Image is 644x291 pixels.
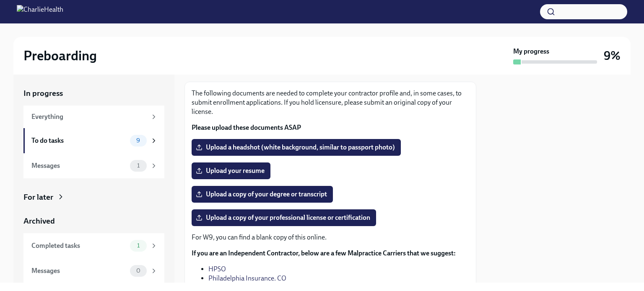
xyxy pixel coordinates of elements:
span: Upload a headshot (white background, similar to passport photo) [197,143,395,152]
label: Upload your resume [192,162,270,179]
strong: If you are an Independent Contractor, below are a few Malpractice Carriers that we suggest: [192,249,456,257]
h3: 9% [604,48,621,63]
p: The following documents are needed to complete your contractor profile and, in some cases, to sub... [192,89,469,116]
a: Messages0 [23,258,164,283]
label: Upload a copy of your professional license or certification [192,209,376,226]
strong: My progress [513,47,549,56]
span: 0 [131,268,145,274]
img: CharlieHealth [17,5,63,18]
span: 1 [132,242,145,249]
span: 9 [131,137,145,144]
a: Completed tasks1 [23,233,164,258]
div: For later [23,192,53,203]
a: For later [23,192,164,203]
strong: Please upload these documents ASAP [192,124,301,131]
h2: Preboarding [23,47,97,64]
a: In progress [23,88,164,99]
div: Messages [31,161,127,170]
div: Completed tasks [31,241,127,250]
div: To do tasks [31,136,127,145]
p: For W9, you can find a blank copy of this online. [192,233,469,242]
span: 1 [132,162,145,169]
a: Philadelphia Insurance. CO [208,274,286,282]
div: Messages [31,266,127,276]
a: HPSO [208,265,226,273]
span: Upload a copy of your professional license or certification [197,214,370,222]
span: Upload a copy of your degree or transcript [197,190,327,198]
a: Archived [23,216,164,227]
span: Upload your resume [197,167,265,175]
div: Everything [31,112,147,121]
a: Messages1 [23,153,164,178]
label: Upload a headshot (white background, similar to passport photo) [192,139,401,156]
label: Upload a copy of your degree or transcript [192,186,333,203]
a: To do tasks9 [23,128,164,153]
a: Everything [23,106,164,128]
